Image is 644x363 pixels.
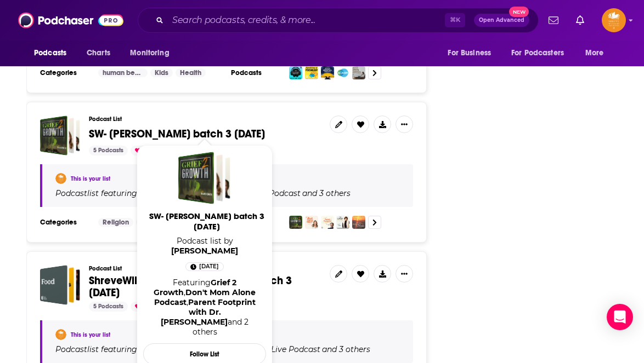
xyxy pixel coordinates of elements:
[40,218,89,227] h3: Categories
[161,297,256,327] a: Parent Footprint with Dr. Dan
[122,43,183,64] button: open menu
[448,45,491,61] span: For Business
[602,8,626,32] span: Logged in as ShreveWilliams
[138,8,539,33] div: Search podcasts, credits, & more...
[352,216,365,229] img: Losing a Child: Always Andy's Mom
[168,11,445,29] input: Search podcasts, credits, & more...
[171,246,238,256] a: Elizabeth Shreve
[336,66,349,79] img: Association for Child and Adolescent Mental Health (ACAMH)
[289,66,302,79] img: The Psychology Podcast
[143,236,266,256] span: Podcast list by
[336,216,349,229] img: The Grief Mentor | Life After Child Loss, Grief Stages, Purpose in Pain, Grieving Parents, Bereav...
[321,216,334,229] img: Parent Footprint with Dr. Dan
[185,262,224,271] a: May 14th, 2024
[130,45,169,61] span: Monitoring
[98,68,148,77] a: human behavior
[396,265,413,283] button: Show More Button
[154,278,236,297] a: Grief 2 Growth
[322,344,370,354] p: and 3 others
[445,13,465,27] span: ⌘ K
[40,116,80,155] a: SW- Miya Sacks batch 3 5/14/24
[607,304,633,330] div: Open Intercom Messenger
[89,127,265,141] span: SW- [PERSON_NAME] batch 3 [DATE]
[199,261,219,272] span: [DATE]
[34,45,66,61] span: Podcasts
[87,45,110,61] span: Charts
[89,302,128,312] div: 5 Podcasts
[131,302,150,312] div: 0
[187,297,188,307] span: ,
[71,331,110,338] a: This is your list
[572,11,589,30] a: Show notifications dropdown
[231,68,280,77] h3: Podcasts
[89,265,321,272] h3: Podcast List
[145,211,268,232] span: SW- [PERSON_NAME] batch 3 [DATE]
[474,14,529,27] button: Open AdvancedNew
[511,45,564,61] span: For Podcasters
[504,43,580,64] button: open menu
[305,216,318,229] img: Don't Mom Alone Podcast
[479,18,524,23] span: Open Advanced
[55,188,400,198] div: Podcast list featuring
[176,68,206,77] a: Health
[55,173,66,184] img: Elizabeth Shreve
[98,218,133,227] a: Religion
[150,68,173,77] a: Kids
[131,146,150,155] div: 0
[89,274,292,299] span: ShreveWilliams- [PERSON_NAME] batch 3 [DATE]
[602,8,626,32] button: Show profile menu
[89,275,321,299] a: ShreveWilliams- [PERSON_NAME] batch 3 [DATE]
[40,265,80,305] a: ShreveWilliams- Mary Beth Albright batch 3 5/9/24
[321,66,334,79] img: Inside Mental Health
[71,175,110,182] a: This is your list
[305,66,318,79] img: Speaking of Psychology
[578,43,618,64] button: open menu
[289,216,302,229] img: Grief 2 Growth
[40,68,89,77] h3: Categories
[184,287,185,297] span: ,
[55,329,66,340] img: Elizabeth Shreve
[585,45,604,61] span: More
[396,116,413,133] button: Show More Button
[89,146,128,155] div: 5 Podcasts
[602,8,626,32] img: User Profile
[18,10,123,31] img: Podchaser - Follow, Share and Rate Podcasts
[154,287,256,307] a: Don't Mom Alone Podcast
[440,43,505,64] button: open menu
[148,278,262,337] div: Featuring and 2 others
[89,116,321,123] h3: Podcast List
[145,211,268,236] a: SW- [PERSON_NAME] batch 3 [DATE]
[352,66,365,79] img: Simple Families
[136,218,159,227] a: Kids
[544,11,563,30] a: Show notifications dropdown
[55,344,400,354] div: Podcast list featuring
[509,7,529,17] span: New
[26,43,81,64] button: open menu
[302,188,351,198] p: and 3 others
[80,43,117,64] a: Charts
[178,152,231,204] a: SW- Miya Sacks batch 3 5/14/24
[89,128,265,140] a: SW- [PERSON_NAME] batch 3 [DATE]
